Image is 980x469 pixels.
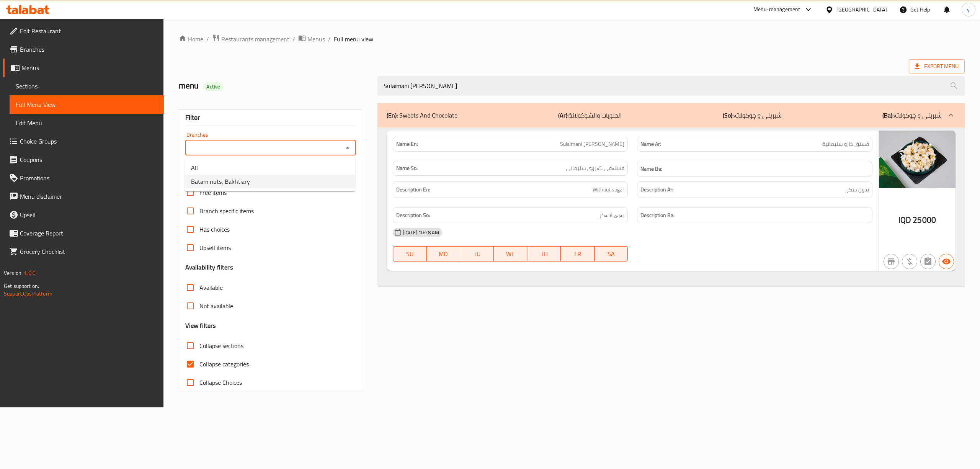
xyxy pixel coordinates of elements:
span: Export Menu [915,62,959,71]
a: Menu disclaimer [3,187,164,206]
b: (Ba): [882,109,893,121]
span: Collapse categories [199,360,249,369]
button: FR [561,246,595,261]
span: Available [199,283,223,292]
span: Branch specific items [199,206,254,216]
a: Sections [10,77,164,95]
a: Restaurants management [212,34,289,44]
span: [DATE] 10:28 AM [400,229,442,236]
span: Export Menu [909,59,965,74]
span: Batam nuts, Bakhtiary [191,177,250,186]
span: فستق كازو سليمانية [822,140,869,148]
h3: View filters [185,321,216,330]
button: Available [939,254,954,269]
span: WE [497,248,524,260]
a: Edit Restaurant [3,22,164,40]
div: (En): Sweets And Chocolate(Ar):الحلويات والشوكولاتة(So):شیرینی و چوکولاتە(Ba):شیرینی و چوکولاتە [377,103,965,127]
a: Edit Menu [10,114,164,132]
li: / [206,34,209,44]
span: Collapse sections [199,341,243,350]
div: Active [203,82,223,91]
span: Grocery Checklist [20,247,158,256]
div: Menu-management [753,5,800,14]
span: TH [530,248,558,260]
strong: Name En: [396,140,418,148]
button: WE [494,246,528,261]
p: الحلويات والشوكولاتة [558,111,622,120]
span: Get support on: [4,281,39,291]
span: بدون سكر [847,185,869,194]
button: Not has choices [920,254,936,269]
b: (En): [387,109,398,121]
span: Restaurants management [221,34,289,44]
span: Full menu view [334,34,373,44]
span: IQD [898,212,911,227]
img: mmw_638905049100707078 [879,131,955,188]
span: Edit Menu [16,118,158,127]
b: (So): [723,109,733,121]
div: Filter [185,109,356,126]
input: search [377,76,965,96]
button: SA [595,246,628,261]
span: Upsell items [199,243,231,252]
strong: Description Ar: [640,185,673,194]
span: Upsell [20,210,158,219]
a: Upsell [3,206,164,224]
a: Coverage Report [3,224,164,242]
strong: Name So: [396,164,418,172]
span: 25000 [913,212,936,227]
h3: Availability filters [185,263,233,272]
span: Menus [307,34,325,44]
button: MO [427,246,461,261]
a: Menus [3,59,164,77]
span: Promotions [20,173,158,183]
span: Has choices [199,225,230,234]
span: y [967,5,970,14]
a: Promotions [3,169,164,187]
span: فستەقی گەزۆی سلیمانی [566,164,624,172]
a: Full Menu View [10,95,164,114]
span: Coupons [20,155,158,164]
button: Close [342,142,353,153]
h2: menu [179,80,368,92]
li: / [292,34,295,44]
a: Support.OpsPlatform [4,289,52,299]
span: Menu disclaimer [20,192,158,201]
span: Not available [199,301,233,310]
b: (Ar): [558,109,568,121]
button: Purchased item [902,254,917,269]
p: Sweets And Chocolate [387,111,457,120]
strong: Name Ba: [640,164,662,174]
span: بەبێ شەکر [599,211,624,220]
button: TH [527,246,561,261]
span: Branches [20,45,158,54]
span: Collapse Choices [199,378,242,387]
span: Coverage Report [20,229,158,238]
span: Choice Groups [20,137,158,146]
li: / [328,34,331,44]
span: Sections [16,82,158,91]
p: شیرینی و چوکولاتە [723,111,782,120]
strong: Description Ba: [640,211,675,220]
div: [GEOGRAPHIC_DATA] [836,5,887,14]
span: Free items [199,188,227,197]
span: Full Menu View [16,100,158,109]
button: TU [460,246,494,261]
a: Coupons [3,150,164,169]
span: All [191,163,198,172]
span: SA [598,248,625,260]
span: MO [430,248,457,260]
span: Active [203,83,223,90]
a: Menus [298,34,325,44]
span: Without sugar [593,185,624,194]
span: Sulaimani [PERSON_NAME] [560,140,624,148]
a: Choice Groups [3,132,164,150]
button: SU [393,246,427,261]
span: Menus [21,63,158,72]
button: Not branch specific item [884,254,899,269]
p: شیرینی و چوکولاتە [882,111,942,120]
span: TU [463,248,491,260]
div: (En): Sweets And Chocolate(Ar):الحلويات والشوكولاتة(So):شیرینی و چوکولاتە(Ba):شیرینی و چوکولاتە [377,127,965,286]
strong: Description En: [396,185,430,194]
a: Home [179,34,203,44]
